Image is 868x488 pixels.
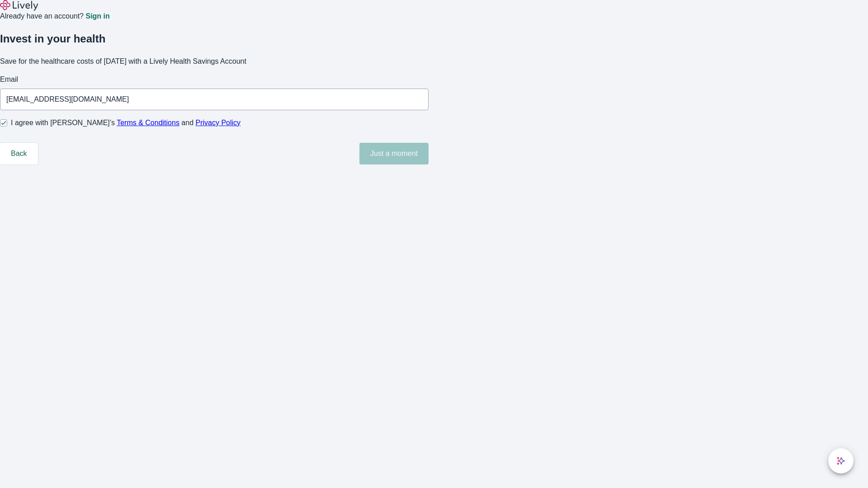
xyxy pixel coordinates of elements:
button: chat [828,448,854,474]
svg: Lively AI Assistant [836,456,845,465]
a: Sign in [85,13,109,20]
span: I agree with [PERSON_NAME]’s and [11,117,241,128]
a: Terms & Conditions [117,119,179,127]
a: Privacy Policy [196,119,241,127]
